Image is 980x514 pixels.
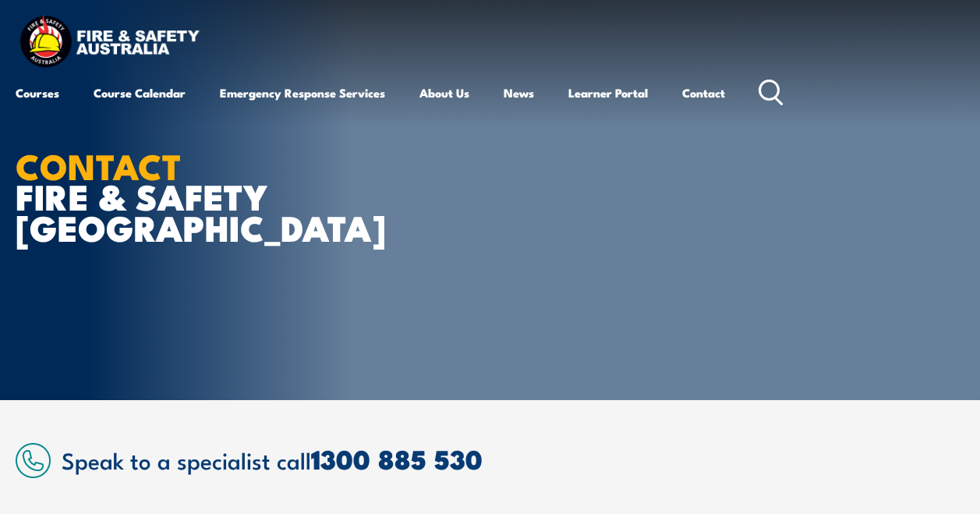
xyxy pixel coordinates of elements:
[94,74,186,112] a: Course Calendar
[311,438,483,479] a: 1300 885 530
[16,138,182,192] strong: CONTACT
[419,74,469,112] a: About Us
[16,74,59,112] a: Courses
[568,74,648,112] a: Learner Portal
[504,74,534,112] a: News
[682,74,725,112] a: Contact
[16,150,401,241] h1: FIRE & SAFETY [GEOGRAPHIC_DATA]
[220,74,385,112] a: Emergency Response Services
[62,445,964,473] h2: Speak to a specialist call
